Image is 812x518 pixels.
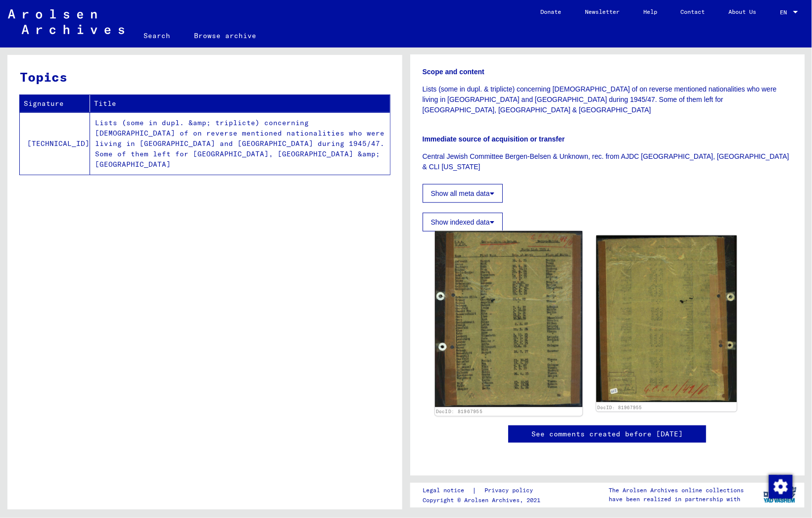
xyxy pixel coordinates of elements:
[780,8,787,16] mat-select-trigger: EN
[20,112,90,175] td: [TECHNICAL_ID]
[90,112,390,175] td: Lists (some in dupl. &amp; triplicte) concerning [DEMOGRAPHIC_DATA] of on reverse mentioned natio...
[423,485,545,496] div: |
[8,9,124,34] img: Arolsen_neg.svg
[769,475,793,499] img: Zustimmung ändern
[434,231,582,407] img: 001.jpg
[477,485,545,496] a: Privacy policy
[423,496,545,505] p: Copyright © Arolsen Archives, 2021
[423,485,472,496] a: Legal notice
[20,67,389,87] h3: Topics
[762,482,799,507] img: yv_logo.png
[597,405,642,410] a: DocID: 81967955
[132,24,183,47] a: Search
[609,486,744,495] p: The Arolsen Archives online collections
[423,68,484,76] b: Scope and content
[423,84,793,115] p: Lists (some in dupl. & triplicte) concerning [DEMOGRAPHIC_DATA] of on reverse mentioned nationali...
[768,474,792,498] div: Zustimmung ändern
[435,409,482,415] a: DocID: 81967955
[596,235,737,402] img: 002.jpg
[90,95,390,112] th: Title
[531,429,683,439] a: See comments created before [DATE]
[609,495,744,504] p: have been realized in partnership with
[20,95,90,112] th: Signature
[183,24,269,47] a: Browse archive
[423,151,793,172] p: Central Jewish Committee Bergen-Belsen & Unknown, rec. from AJDC [GEOGRAPHIC_DATA], [GEOGRAPHIC_D...
[423,135,565,143] b: Immediate source of acquisition or transfer
[423,184,503,203] button: Show all meta data
[423,213,503,232] button: Show indexed data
